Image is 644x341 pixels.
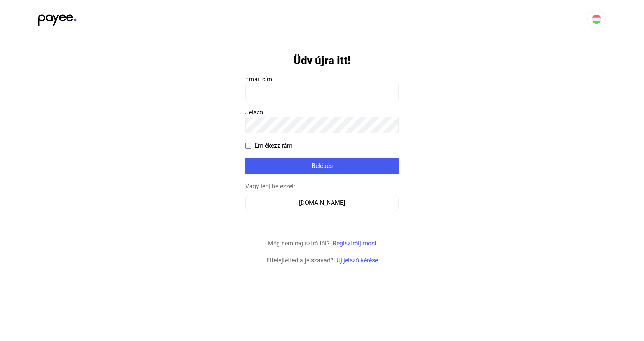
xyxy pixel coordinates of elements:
button: Belépés [245,158,399,174]
a: Új jelszó kérése [337,257,378,264]
button: HU [587,10,606,28]
span: Emlékezz rám [255,141,292,150]
span: Email cím [245,76,272,83]
img: black-payee-blue-dot.svg [38,10,77,26]
img: HU [592,15,601,24]
span: Még nem regisztráltál? [268,240,330,247]
div: Vagy lépj be ezzel: [245,182,399,191]
a: [DOMAIN_NAME] [245,199,399,206]
a: Regisztrálj most [333,240,376,247]
div: Belépés [248,161,396,171]
span: Elfelejtetted a jelszavad? [266,257,333,264]
div: [DOMAIN_NAME] [248,198,396,208]
button: [DOMAIN_NAME] [245,195,399,211]
h1: Üdv újra itt! [294,54,351,67]
span: Jelszó [245,109,263,116]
